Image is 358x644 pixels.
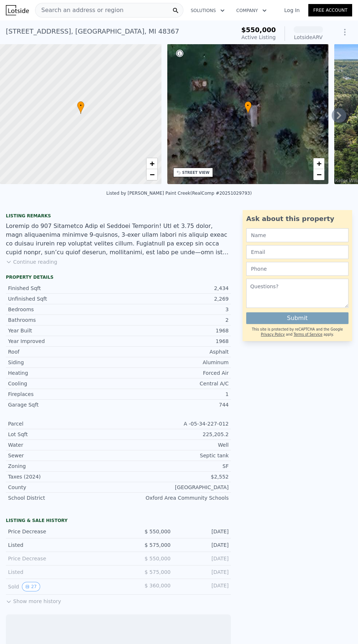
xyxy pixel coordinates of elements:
[8,338,118,345] div: Year Improved
[8,568,113,576] div: Listed
[118,441,229,449] div: Well
[317,159,321,168] span: +
[118,401,229,408] div: 744
[8,555,113,562] div: Price Decrease
[6,213,231,219] div: Listing remarks
[8,390,118,398] div: Fireplaces
[6,258,57,266] button: Continue reading
[185,4,231,17] button: Solutions
[6,26,179,37] div: [STREET_ADDRESS] , [GEOGRAPHIC_DATA] , MI 48367
[8,380,118,387] div: Cooling
[8,369,118,377] div: Heating
[308,4,352,16] a: Free Account
[8,327,118,334] div: Year Built
[118,295,229,302] div: 2,269
[244,101,252,114] div: •
[8,431,118,438] div: Lot Sqft
[118,348,229,355] div: Asphalt
[246,228,349,242] input: Name
[275,7,308,14] a: Log In
[313,169,324,180] a: Zoom out
[6,595,61,605] button: Show more history
[182,170,210,175] div: STREET VIEW
[176,541,229,549] div: [DATE]
[118,316,229,324] div: 2
[118,452,229,459] div: Septic tank
[8,528,113,535] div: Price Decrease
[118,285,229,292] div: 2,434
[313,158,324,169] a: Zoom in
[8,306,118,313] div: Bedrooms
[246,262,349,276] input: Phone
[241,26,276,34] span: $550,000
[118,369,229,377] div: Forced Air
[8,285,118,292] div: Finished Sqft
[118,338,229,345] div: 1968
[8,582,113,591] div: Sold
[8,316,118,324] div: Bathrooms
[8,295,118,302] div: Unfinished Sqft
[8,401,118,408] div: Garage Sqft
[118,390,229,398] div: 1
[317,170,321,179] span: −
[118,473,229,480] div: $2,552
[246,312,349,324] button: Submit
[118,359,229,366] div: Aluminum
[231,4,273,17] button: Company
[6,274,231,280] div: Property details
[146,169,157,180] a: Zoom out
[246,327,349,338] div: This site is protected by reCAPTCHA and the Google and apply.
[118,380,229,387] div: Central A/C
[35,6,123,15] span: Search an address or region
[8,462,118,470] div: Zoning
[77,102,84,109] span: •
[145,583,171,588] span: $ 360,000
[176,528,229,535] div: [DATE]
[118,431,229,438] div: 225,205.2
[118,484,229,491] div: [GEOGRAPHIC_DATA]
[244,102,252,109] span: •
[176,568,229,576] div: [DATE]
[176,582,229,591] div: [DATE]
[261,332,285,336] a: Privacy Policy
[6,222,231,257] div: Loremip do 907 Sitametco Adip el Seddoei Temporin! Utl et 3.75 dolor, magn aliquaenima minimve 9-...
[8,452,118,459] div: Sewer
[294,34,323,41] div: Lotside ARV
[22,582,40,591] button: View historical data
[145,556,171,561] span: $ 550,000
[146,158,157,169] a: Zoom in
[8,484,118,491] div: County
[246,214,349,224] div: Ask about this property
[8,473,118,480] div: Taxes (2024)
[8,348,118,355] div: Roof
[8,420,118,427] div: Parcel
[8,359,118,366] div: Siding
[338,25,352,39] button: Show Options
[241,34,276,40] span: Active Listing
[118,306,229,313] div: 3
[8,494,118,502] div: School District
[6,5,29,15] img: Lotside
[118,462,229,470] div: SF
[149,159,154,168] span: +
[246,245,349,259] input: Email
[77,101,84,114] div: •
[118,494,229,502] div: Oxford Area Community Schools
[145,529,171,534] span: $ 550,000
[106,191,252,196] div: Listed by [PERSON_NAME] Paint Creek (RealComp #20251029793)
[118,420,229,427] div: A -05-34-227-012
[118,327,229,334] div: 1968
[145,569,171,575] span: $ 575,000
[176,555,229,562] div: [DATE]
[294,332,323,336] a: Terms of Service
[149,170,154,179] span: −
[8,541,113,549] div: Listed
[6,518,231,525] div: LISTING & SALE HISTORY
[145,542,171,548] span: $ 575,000
[8,441,118,449] div: Water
